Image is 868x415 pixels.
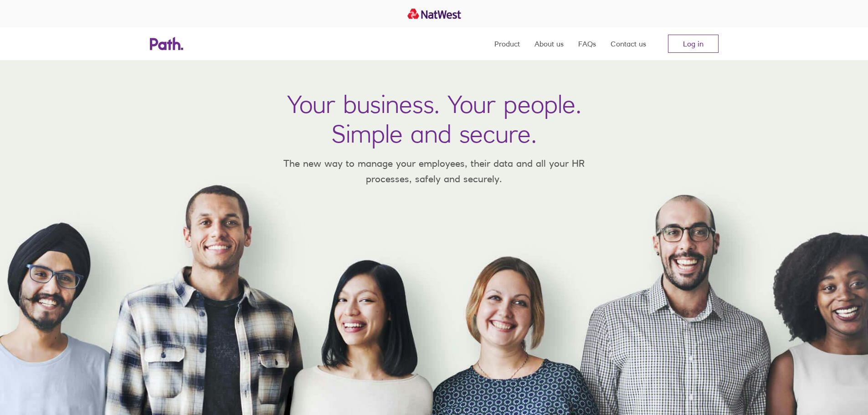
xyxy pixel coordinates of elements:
a: FAQs [578,27,596,60]
p: The new way to manage your employees, their data and all your HR processes, safely and securely. [270,156,598,186]
a: About us [534,27,564,60]
a: Contact us [611,27,646,60]
a: Log in [668,35,719,53]
h1: Your business. Your people. Simple and secure. [287,89,581,149]
a: Product [494,27,520,60]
